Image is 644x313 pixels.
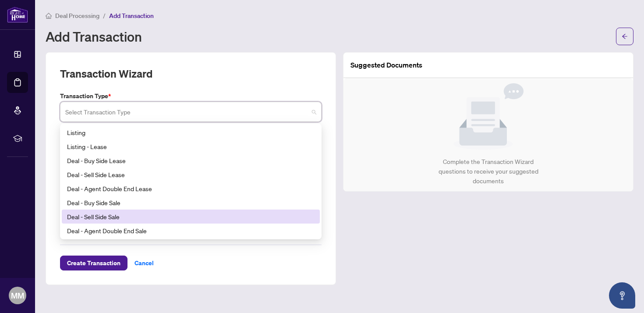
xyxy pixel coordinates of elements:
div: Listing - Lease [67,142,315,151]
div: Deal - Agent Double End Lease [62,181,320,196]
div: Deal - Sell Side Lease [67,170,315,179]
div: Deal - Agent Double End Sale [67,226,315,235]
img: logo [7,7,28,23]
span: home [46,13,52,19]
div: Listing [67,128,315,137]
button: Cancel [127,256,161,270]
button: Open asap [609,282,635,309]
div: Complete the Transaction Wizard questions to receive your suggested documents [429,157,548,186]
div: Deal - Agent Double End Sale [62,224,320,238]
h2: Transaction Wizard [60,67,152,81]
span: Add Transaction [109,12,154,20]
img: Null State Icon [453,83,524,150]
div: Deal - Buy Side Sale [62,196,320,210]
h1: Add Transaction [46,29,142,43]
span: Deal Processing [55,12,99,20]
div: Deal - Buy Side Lease [62,153,320,167]
button: Create Transaction [60,256,127,270]
span: MM [11,289,24,302]
div: Deal - Agent Double End Lease [67,184,315,193]
div: Deal - Buy Side Sale [67,198,315,207]
div: Listing - Lease [62,139,320,153]
div: Deal - Buy Side Lease [67,156,315,165]
span: arrow-left [622,33,628,39]
article: Suggested Documents [350,60,422,71]
div: Deal - Sell Side Sale [67,212,315,221]
span: Cancel [134,256,154,270]
div: Deal - Sell Side Lease [62,167,320,181]
span: Create Transaction [67,256,120,270]
label: Transaction Type [60,91,322,101]
li: / [103,11,106,21]
div: Listing [62,125,320,139]
div: Deal - Sell Side Sale [62,210,320,224]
